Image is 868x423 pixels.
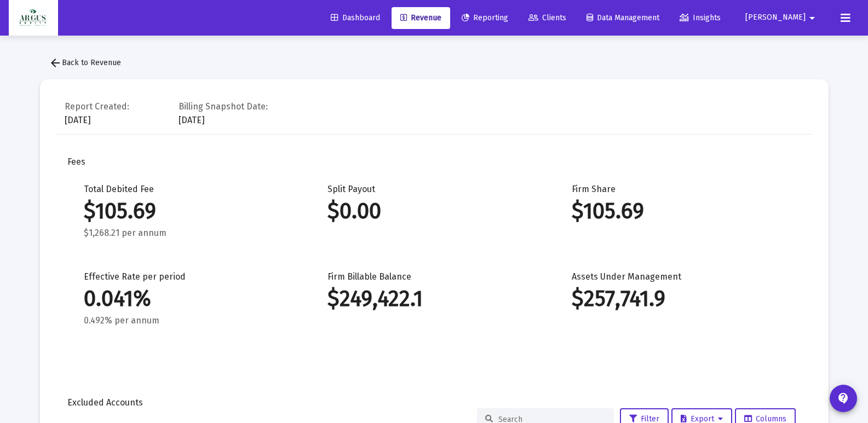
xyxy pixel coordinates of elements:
[179,101,268,112] div: Billing Snapshot Date:
[671,7,729,29] a: Insights
[520,7,575,29] a: Clients
[84,293,295,304] div: 0.041%
[745,13,806,22] span: [PERSON_NAME]
[49,58,121,67] span: Back to Revenue
[322,7,389,29] a: Dashboard
[84,271,295,326] div: Effective Rate per period
[392,7,450,29] a: Revenue
[453,7,517,29] a: Reporting
[65,98,129,126] div: [DATE]
[67,397,801,408] div: Excluded Accounts
[40,52,130,74] button: Back to Revenue
[84,206,295,217] div: $105.69
[179,98,268,126] div: [DATE]
[528,13,566,22] span: Clients
[67,157,801,167] div: Fees
[587,13,659,22] span: Data Management
[837,392,850,405] mat-icon: contact_support
[806,7,819,29] mat-icon: arrow_drop_down
[462,13,508,22] span: Reporting
[49,56,62,69] mat-icon: arrow_back
[732,7,832,28] button: [PERSON_NAME]
[572,271,783,326] div: Assets Under Management
[572,184,783,239] div: Firm Share
[578,7,668,29] a: Data Management
[680,13,721,22] span: Insights
[84,315,295,326] div: 0.492% per annum
[400,13,441,22] span: Revenue
[331,13,380,22] span: Dashboard
[327,184,539,239] div: Split Payout
[572,206,783,217] div: $105.69
[327,271,539,326] div: Firm Billable Balance
[84,228,295,239] div: $1,268.21 per annum
[327,293,539,304] div: $249,422.1
[17,7,50,29] img: Dashboard
[84,184,295,239] div: Total Debited Fee
[65,101,129,112] div: Report Created:
[572,293,783,304] div: $257,741.9
[327,206,539,217] div: $0.00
